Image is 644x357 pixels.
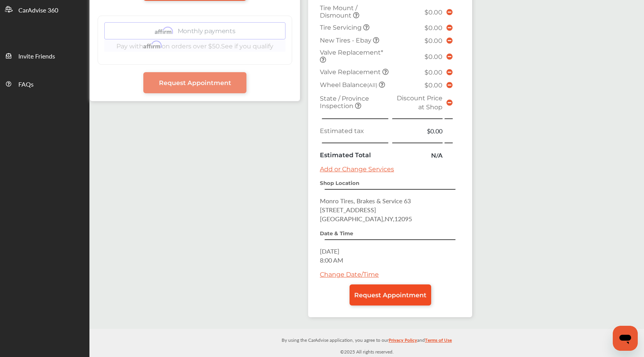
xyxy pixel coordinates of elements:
[320,247,339,256] span: [DATE]
[320,4,357,19] span: Tire Mount / Dismount
[18,52,55,62] span: Invite Friends
[425,69,442,76] span: $0.00
[318,124,391,137] td: Estimated tax
[320,214,412,223] span: [GEOGRAPHIC_DATA] , NY , 12095
[425,9,442,16] span: $0.00
[350,284,431,305] a: Request Appointment
[354,291,426,299] span: Request Appointment
[425,24,442,32] span: $0.00
[320,37,373,44] span: New Tires - Ebay
[320,205,376,214] span: [STREET_ADDRESS]
[320,95,369,110] span: State / Province Inspection
[320,165,394,173] a: Add or Change Services
[318,149,391,162] td: Estimated Total
[320,271,379,278] a: Change Date/Time
[320,24,363,31] span: Tire Servicing
[425,37,442,44] span: $0.00
[18,5,58,16] span: CarAdvise 360
[320,81,379,89] span: Wheel Balance
[320,180,359,186] strong: Shop Location
[391,149,444,162] td: N/A
[391,124,444,137] td: $0.00
[397,94,442,111] span: Discount Price at Shop
[613,326,638,351] iframe: Button to launch messaging window
[425,82,442,89] span: $0.00
[389,336,417,348] a: Privacy Policy
[89,336,644,344] p: By using the CarAdvise application, you agree to our and
[320,49,383,56] span: Valve Replacement*
[320,196,411,205] span: Monro Tires, Brakes & Service 63
[143,72,246,93] a: Request Appointment
[18,80,34,90] span: FAQs
[320,230,353,236] strong: Date & Time
[320,68,382,76] span: Valve Replacement
[89,329,644,357] div: © 2025 All rights reserved.
[425,53,442,60] span: $0.00
[367,82,377,88] small: (All)
[425,336,452,348] a: Terms of Use
[320,256,343,265] span: 8:00 AM
[159,79,231,87] span: Request Appointment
